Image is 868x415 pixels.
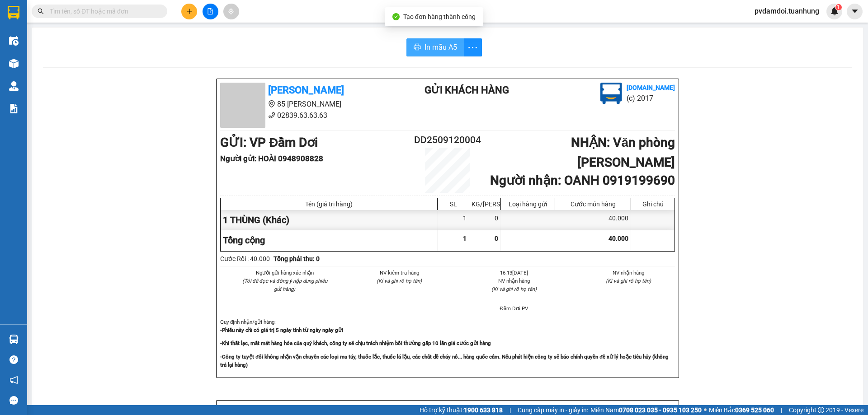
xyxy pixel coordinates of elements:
button: aim [223,4,239,19]
div: 1 THÙNG (Khác) [221,210,438,230]
span: aim [228,8,234,14]
span: 40.000 [609,235,628,242]
span: ⚪️ [704,408,707,412]
strong: 0708 023 035 - 0935 103 250 [619,406,702,414]
button: more [464,38,482,56]
b: GỬI : VP Đầm Dơi [220,135,318,150]
div: 40.000 [555,210,631,230]
li: 85 [PERSON_NAME] [220,98,388,110]
div: KG/[PERSON_NAME] [472,201,498,208]
strong: 1900 633 818 [464,406,503,414]
span: pvdamdoi.tuanhung [747,5,826,17]
span: copyright [818,407,824,413]
span: Tổng cộng [223,235,265,246]
img: warehouse-icon [9,36,19,46]
li: (c) 2017 [627,93,675,104]
div: Ghi chú [633,201,672,208]
strong: -Khi thất lạc, mất mát hàng hóa của quý khách, công ty sẽ chịu trách nhiệm bồi thường gấp 10 lần ... [220,340,491,346]
div: Loại hàng gửi [503,201,552,208]
i: (Kí và ghi rõ họ tên) [377,278,422,284]
span: caret-down [851,7,859,15]
b: Gửi khách hàng [425,84,509,96]
span: environment [268,100,275,107]
img: warehouse-icon [9,81,19,91]
img: icon-new-feature [830,7,839,15]
span: more [464,42,481,53]
strong: 0369 525 060 [735,406,774,414]
img: logo-vxr [8,6,19,19]
span: message [9,396,18,405]
span: Tạo đơn hàng thành công [403,13,476,20]
span: Cung cấp máy in - giấy in: [518,405,588,415]
i: (Tôi đã đọc và đồng ý nộp dung phiếu gửi hàng) [242,278,327,292]
div: 0 [469,210,501,230]
span: Miền Bắc [709,405,774,415]
li: Người gửi hàng xác nhận [238,269,331,277]
img: warehouse-icon [9,335,19,344]
button: file-add [203,4,218,19]
li: NV nhận hàng [467,277,561,285]
li: 02839.63.63.63 [220,110,388,121]
h2: DD2509120004 [410,133,486,148]
li: 16:13[DATE] [467,269,561,277]
span: 1 [463,235,467,242]
span: question-circle [9,355,18,364]
div: Cước Rồi : 40.000 [220,254,270,264]
span: 0 [495,235,498,242]
i: (Kí và ghi rõ họ tên) [491,286,537,292]
span: In mẫu A5 [425,42,457,53]
div: Tên (giá trị hàng) [223,201,435,208]
span: check-circle [392,13,400,20]
span: | [781,405,782,415]
span: printer [414,43,421,52]
button: plus [181,4,197,19]
span: 1 [837,4,840,10]
div: 1 [438,210,469,230]
div: Cước món hàng [557,201,628,208]
b: [PERSON_NAME] [268,84,344,96]
b: Tổng phải thu: 0 [274,255,320,262]
i: (Kí và ghi rõ họ tên) [606,278,651,284]
li: Đầm Dơi PV [467,304,561,312]
b: NHẬN : Văn phòng [PERSON_NAME] [571,135,675,170]
b: Người nhận : OANH 0919199690 [490,173,675,188]
li: NV nhận hàng [582,269,675,277]
strong: -Phiếu này chỉ có giá trị 5 ngày tính từ ngày ngày gửi [220,327,343,333]
span: | [509,405,511,415]
button: caret-down [847,4,863,19]
img: warehouse-icon [9,59,19,68]
sup: 1 [835,4,842,10]
img: logo.jpg [600,83,622,104]
span: plus [186,8,193,14]
div: Quy định nhận/gửi hàng : [220,318,675,369]
span: search [38,8,44,14]
b: [DOMAIN_NAME] [627,84,675,91]
span: Miền Nam [590,405,702,415]
span: notification [9,376,18,384]
img: solution-icon [9,104,19,113]
button: printerIn mẫu A5 [406,38,464,56]
span: phone [268,112,275,119]
span: Hỗ trợ kỹ thuật: [420,405,503,415]
input: Tìm tên, số ĐT hoặc mã đơn [50,6,156,16]
strong: -Công ty tuyệt đối không nhận vận chuyển các loại ma túy, thuốc lắc, thuốc lá lậu, các chất dễ ch... [220,354,669,368]
b: Người gửi : HOÀI 0948908828 [220,154,323,163]
li: NV kiểm tra hàng [353,269,446,277]
div: SL [440,201,467,208]
span: file-add [207,8,213,14]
